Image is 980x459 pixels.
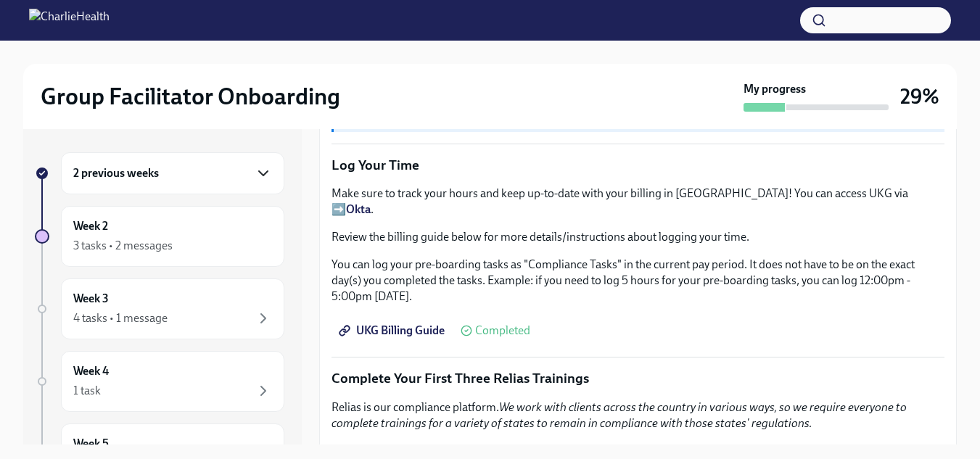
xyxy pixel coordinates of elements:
[900,83,939,109] h3: 29%
[73,310,168,326] div: 4 tasks • 1 message
[73,436,109,452] h6: Week 5
[332,186,944,218] p: Make sure to track your hours and keep up-to-date with your billing in [GEOGRAPHIC_DATA]! You can...
[73,165,159,181] h6: 2 previous weeks
[332,229,944,245] p: Review the billing guide below for more details/instructions about logging your time.
[342,323,445,338] span: UKG Billing Guide
[332,400,944,431] p: Relias is our compliance platform.
[475,325,530,336] span: Completed
[35,351,284,412] a: Week 41 task
[73,363,109,379] h6: Week 4
[744,81,806,97] strong: My progress
[35,278,284,339] a: Week 34 tasks • 1 message
[332,156,944,175] p: Log Your Time
[73,291,109,307] h6: Week 3
[73,218,108,234] h6: Week 2
[332,316,455,345] a: UKG Billing Guide
[332,443,944,459] p: You'll complete many traninings in [GEOGRAPHIC_DATA] during onboarding, but just start with these...
[35,206,284,267] a: Week 23 tasks • 2 messages
[29,9,110,32] img: CharlieHealth
[346,202,371,216] a: Okta
[332,369,944,388] p: Complete Your First Three Relias Trainings
[332,257,944,305] p: You can log your pre-boarding tasks as "Compliance Tasks" in the current pay period. It does not ...
[61,152,284,194] div: 2 previous weeks
[332,400,907,430] em: We work with clients across the country in various ways, so we require everyone to complete train...
[73,383,101,399] div: 1 task
[73,238,173,254] div: 3 tasks • 2 messages
[41,82,340,111] h2: Group Facilitator Onboarding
